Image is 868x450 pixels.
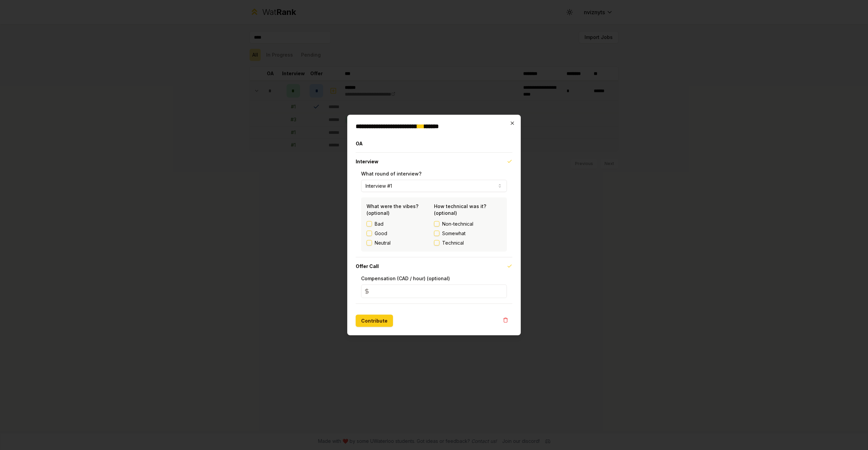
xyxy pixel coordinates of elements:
div: Interview [356,170,512,257]
span: Somewhat [442,230,466,237]
span: Non-technical [442,221,473,227]
button: Somewhat [434,231,439,236]
label: What round of interview? [361,171,421,177]
button: OA [356,135,512,152]
button: Offer Call [356,258,512,275]
label: Good [375,230,387,237]
label: Neutral [375,240,391,246]
label: Bad [375,221,383,227]
span: Technical [442,240,464,246]
label: Compensation (CAD / hour) (optional) [361,275,450,281]
label: How technical was it? (optional) [434,203,486,216]
button: Non-technical [434,221,439,227]
label: What were the vibes? (optional) [367,203,418,216]
button: Interview [356,153,512,170]
button: Contribute [356,315,393,327]
button: Technical [434,240,439,246]
div: Offer Call [356,275,512,304]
